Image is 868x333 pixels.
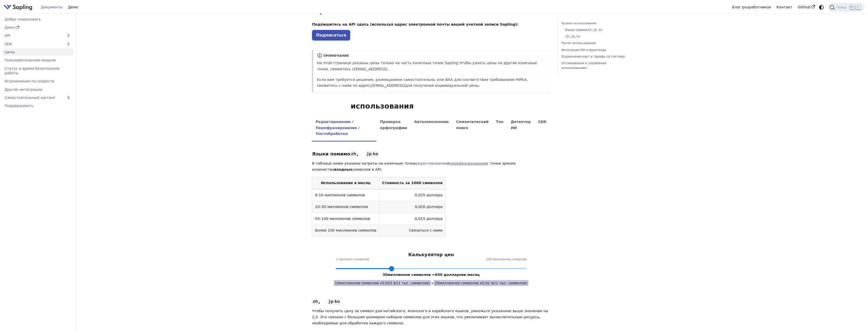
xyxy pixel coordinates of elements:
code: jp [593,28,597,32]
font: 20 [435,281,439,285]
font: Уровни использования [561,22,596,25]
font: Подписаться [316,33,346,38]
font: , [592,28,593,32]
font: Интеграция API и фронтенда [561,48,606,52]
a: [EMAIL_ADDRESS] . [354,67,390,71]
font: Добро пожаловать [5,17,41,21]
font: Другие интеграции [5,87,42,92]
font: 1 миллион символов [336,257,369,261]
font: , [319,299,320,304]
font: Цены [5,50,15,54]
img: Сапленок.ai [4,4,32,11]
a: Языки помимоzh,jp,ko [565,28,628,32]
font: Поддерживать [5,104,33,108]
font: Языки помимо [312,151,350,156]
a: Ограничения по скорости [2,78,73,85]
a: Блог разработчиков [729,3,774,11]
a: Контакт [774,3,795,11]
button: Развернуть категорию боковой панели «SDK» [63,40,73,47]
font: с точки зрения количества [312,161,515,171]
font: Связаться с нами [409,228,443,232]
font: Если вам требуется решение, размещаемое самостоятельно, или BAA для соответствия требованиям HIPA... [317,78,528,88]
font: Расчет использования [561,41,596,45]
font: + [431,281,434,285]
a: Отслеживание и управление использованием [561,61,630,71]
code: zh [565,34,569,39]
font: примечание [323,54,349,58]
code: zh [312,299,318,305]
button: Поиск (Ctrl+K) [828,3,864,12]
font: , [597,28,598,32]
a: GitHub [795,3,818,11]
font: в месяц [464,273,479,277]
font: Поиск [836,5,846,9]
font: Использование в месяц [321,181,371,185]
font: 100 миллионов символов [486,257,526,261]
font: SDK [538,120,546,124]
font: символов в API: [352,167,382,171]
button: Развернуть категорию боковой панели «API» [63,32,73,39]
font: Семантический поиск [456,120,489,130]
code: jp [328,299,334,305]
a: Интеграция API и фронтенда [561,48,630,52]
font: 10 [335,281,339,285]
a: Подписаться [312,30,350,40]
code: ko [372,151,379,157]
code: ko [334,299,340,305]
a: Ограничения квот и тарифы по счетчику [561,54,630,59]
code: zh [587,28,592,32]
a: Самостоятельный хостинг [2,94,73,101]
font: миллионов символов x [339,281,382,285]
font: Отслеживание и управление использованием [561,61,606,70]
font: В таблице ниже указаны затраты на конечные точки [312,161,415,165]
font: /(1 тыс. символов) [396,281,430,285]
code: zh [350,151,357,157]
font: входных [334,167,352,171]
code: jp [570,34,575,39]
font: для получения индивидуальной цены. [405,83,480,87]
font: Статус и время безотказной работы [5,66,59,75]
a: редактирования [415,161,447,165]
a: перефразирования [450,161,487,165]
a: zh,jp,ko [565,34,628,39]
font: , [569,35,570,38]
font: Пользовательские модели [5,58,56,62]
font: 0,025 $ [382,281,396,285]
a: Документы [38,3,65,11]
button: Переключение между темным и светлым режимами (в настоящее время системный режим) [818,4,825,11]
font: использования [351,102,414,110]
font: Самостоятельный хостинг [5,96,56,100]
font: 10–50 миллионов символов [315,205,368,209]
a: Демо [65,3,81,11]
font: /(1 тыс. символов) [493,281,527,285]
a: [EMAIL_ADDRESS] [372,83,405,87]
a: Цены [2,48,73,56]
font: 0,015 доллара [415,217,443,221]
a: Статус и время безотказной работы [2,65,73,77]
font: Калькулятор цен [408,252,454,257]
font: 0,025 доллара [415,193,443,197]
font: 0,020 доллара [415,205,443,209]
font: Чтобы получить цену за символ для китайского, японского и корейского языков, умножьте указанное в... [312,309,548,325]
font: Демо [5,25,15,29]
font: , [575,35,576,38]
font: Контакт [777,5,792,9]
a: Демо [2,24,73,31]
font: Стоимость за 1000 символов [382,181,443,185]
a: Поддерживать [2,102,73,110]
font: миллионов символов = [387,273,435,277]
font: 0-10 миллионов символов [315,193,365,197]
font: 50–100 миллионов символов [315,217,370,221]
a: Уровни использования [561,21,630,26]
font: Редактирование / Перефразирование / Постобработка [316,120,360,136]
font: Тон [496,120,504,124]
font: миллионов символов x [439,281,482,285]
font: Блог разработчиков [732,5,771,9]
font: SDK [5,42,12,46]
font: 0,02 $ [482,281,493,285]
font: Демо [68,5,78,9]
